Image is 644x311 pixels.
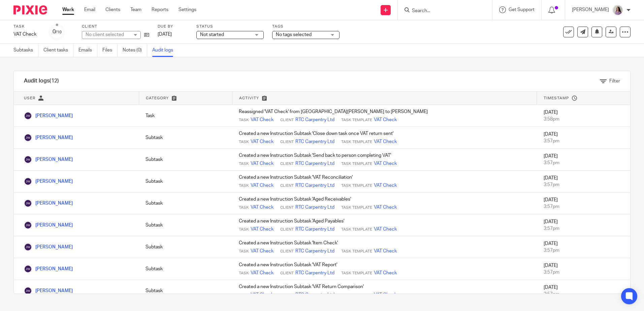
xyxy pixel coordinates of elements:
label: Client [82,24,149,29]
a: [PERSON_NAME] [24,223,73,228]
div: 3:57pm [544,203,623,210]
a: VAT Check [251,182,273,189]
a: RTC Carpentry Ltd [295,226,334,233]
a: [PERSON_NAME] [24,288,73,293]
td: Created a new Instruction Subtask 'Close down task once VAT return sent' [232,127,537,149]
span: Task [239,205,249,210]
label: Status [196,24,264,29]
label: Due by [158,24,188,29]
td: Created a new Instruction Subtask 'VAT Report' [232,258,537,280]
div: 3:57pm [544,160,623,166]
a: VAT Check [251,138,273,145]
span: Get Support [509,7,535,12]
span: Client [280,183,294,188]
a: VAT Check [374,248,397,254]
img: Jordan Wyatt [24,221,32,229]
a: VAT Check [374,116,397,123]
a: [PERSON_NAME] [24,201,73,206]
a: VAT Check [374,226,397,233]
td: [DATE] [537,193,630,214]
a: Files [102,44,118,57]
a: Client tasks [43,44,73,57]
a: Audit logs [152,44,178,57]
div: 3:57pm [544,181,623,188]
p: [PERSON_NAME] [572,6,609,13]
td: Subtask [139,171,232,193]
td: Subtask [139,280,232,302]
img: Pixie [13,5,47,14]
label: Task [13,24,40,29]
span: No tags selected [276,32,312,37]
div: 3:57pm [544,225,623,232]
a: Subtasks [13,44,38,57]
a: VAT Check [374,204,397,211]
img: Jordan Wyatt [24,287,32,295]
a: Team [130,6,141,13]
td: [DATE] [537,171,630,193]
a: VAT Check [251,226,273,233]
a: VAT Check [374,160,397,167]
a: VAT Check [374,270,397,276]
a: RTC Carpentry Ltd [295,116,334,123]
span: Task [239,292,249,298]
img: Jordan Wyatt [24,243,32,251]
img: Jordan Wyatt [24,265,32,273]
span: Client [280,227,294,232]
td: Subtask [139,193,232,214]
a: Notes (0) [123,44,147,57]
span: Task [239,117,249,123]
a: Settings [179,6,196,13]
td: Created a new Instruction Subtask 'Item Check' [232,236,537,258]
a: VAT Check [251,291,273,298]
a: [PERSON_NAME] [24,135,73,140]
span: Client [280,117,294,123]
a: Clients [105,6,120,13]
a: Emails [78,44,97,57]
span: Task [239,183,249,188]
div: 3:57pm [544,269,623,276]
td: [DATE] [537,214,630,236]
td: [DATE] [537,149,630,171]
span: Task Template [341,249,372,254]
span: User [24,96,35,100]
span: Task Template [341,117,372,123]
span: Task [239,139,249,145]
a: RTC Carpentry Ltd [295,182,334,189]
a: Email [84,6,95,13]
div: 0 [53,28,62,36]
div: VAT Check [13,31,40,38]
span: Task Template [341,161,372,167]
a: Reports [152,6,168,13]
span: Activity [239,96,259,100]
a: RTC Carpentry Ltd [295,160,334,167]
span: Client [280,139,294,145]
a: RTC Carpentry Ltd [295,270,334,276]
a: RTC Carpentry Ltd [295,138,334,145]
td: Subtask [139,149,232,171]
span: Task [239,161,249,167]
td: Subtask [139,127,232,149]
div: 3:57pm [544,247,623,254]
img: Jordan Wyatt [24,177,32,185]
span: Task [239,271,249,276]
a: VAT Check [374,138,397,145]
a: VAT Check [374,182,397,189]
a: RTC Carpentry Ltd [295,204,334,211]
div: 3:58pm [544,116,623,123]
a: VAT Check [374,291,397,298]
td: [DATE] [537,280,630,302]
a: VAT Check [251,270,273,276]
span: Filter [609,79,620,83]
a: RTC Carpentry Ltd [295,291,334,298]
td: [DATE] [537,105,630,127]
span: Task Template [341,227,372,232]
td: Subtask [139,258,232,280]
a: [PERSON_NAME] [24,157,73,162]
input: Search [411,8,472,14]
img: Jordan Wyatt [24,155,32,164]
label: Tags [272,24,340,29]
div: 3:57pm [544,138,623,144]
td: Task [139,105,232,127]
img: Olivia.jpg [612,5,623,15]
span: Category [146,96,169,100]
